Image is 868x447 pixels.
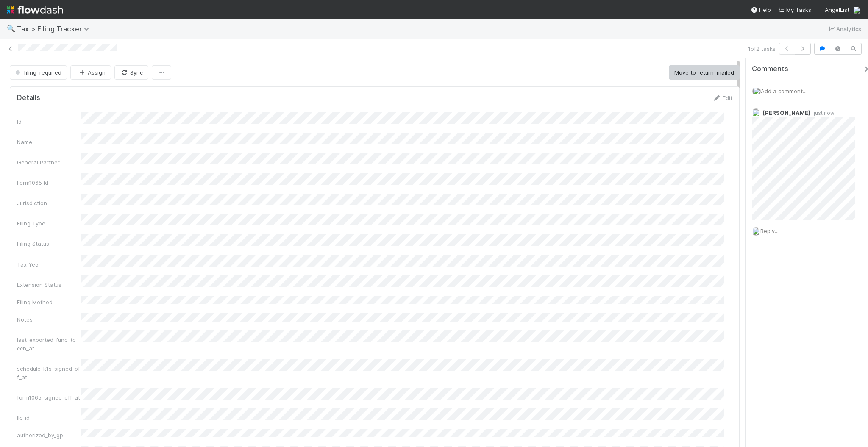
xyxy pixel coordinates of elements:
[810,110,835,116] span: just now
[17,298,81,306] div: Filing Method
[778,6,811,14] a: My Tasks
[752,227,760,236] img: avatar_d45d11ee-0024-4901-936f-9df0a9cc3b4e.png
[828,24,861,34] a: Analytics
[7,25,15,32] span: 🔍
[17,239,81,248] div: Filing Status
[17,280,81,289] div: Extension Status
[17,219,81,228] div: Filing Type
[760,228,779,234] span: Reply...
[17,199,81,207] div: Jurisdiction
[778,6,811,13] span: My Tasks
[761,88,807,94] span: Add a comment...
[17,158,81,167] div: General Partner
[17,25,94,33] span: Tax > Filing Tracker
[114,65,148,80] button: Sync
[17,117,81,126] div: Id
[17,414,81,422] div: llc_id
[7,3,63,17] img: logo-inverted-e16ddd16eac7371096b0.svg
[752,65,788,73] span: Comments
[853,6,861,14] img: avatar_d45d11ee-0024-4901-936f-9df0a9cc3b4e.png
[14,69,61,76] span: filing_required
[763,109,810,116] span: [PERSON_NAME]
[17,393,81,402] div: form1065_signed_off_at
[17,364,81,381] div: schedule_k1s_signed_off_at
[17,138,81,146] div: Name
[669,65,740,80] button: Move to return_mailed
[17,315,81,324] div: Notes
[17,431,81,439] div: authorized_by_gp
[17,336,81,353] div: last_exported_fund_to_cch_at
[17,94,40,102] h5: Details
[712,94,732,101] a: Edit
[825,6,849,13] span: AngelList
[70,65,111,80] button: Assign
[17,178,81,187] div: Form1065 Id
[751,6,771,14] div: Help
[748,44,776,53] span: 1 of 2 tasks
[752,108,760,117] img: avatar_d45d11ee-0024-4901-936f-9df0a9cc3b4e.png
[10,65,67,80] button: filing_required
[752,87,761,95] img: avatar_d45d11ee-0024-4901-936f-9df0a9cc3b4e.png
[17,260,81,269] div: Tax Year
